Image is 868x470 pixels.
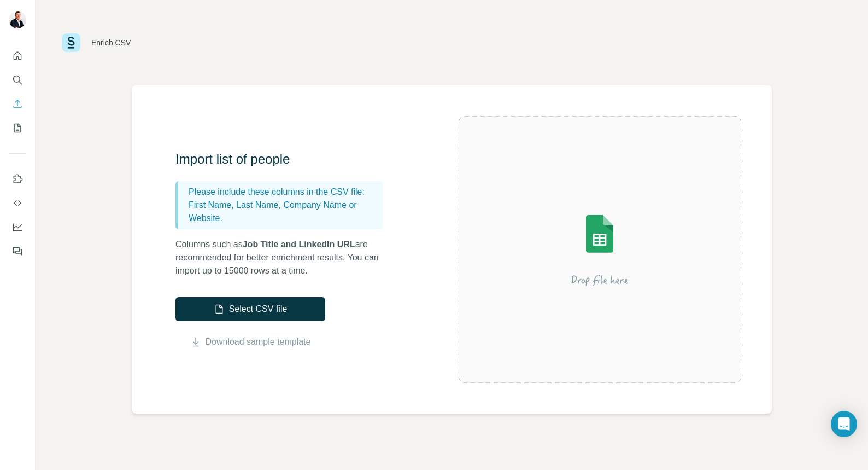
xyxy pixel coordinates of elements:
p: Columns such as are recommended for better enrichment results. You can import up to 15000 rows at... [175,238,394,277]
button: Quick start [9,46,26,66]
img: Surfe Logo [62,33,80,52]
button: My lists [9,118,26,138]
p: First Name, Last Name, Company Name or Website. [189,199,379,225]
div: Open Intercom Messenger [831,411,857,437]
button: Select CSV file [175,297,325,321]
button: Search [9,70,26,90]
img: Surfe Illustration - Drop file here or select below [501,184,698,315]
button: Feedback [9,241,26,261]
div: Enrich CSV [91,37,131,48]
button: Use Surfe API [9,193,26,213]
span: Job Title and LinkedIn URL [243,240,355,249]
button: Dashboard [9,217,26,237]
a: Download sample template [206,335,311,349]
p: Please include these columns in the CSV file: [189,185,379,199]
button: Enrich CSV [9,94,26,114]
img: Avatar [9,11,26,28]
h3: Import list of people [175,150,394,168]
button: Use Surfe on LinkedIn [9,169,26,189]
button: Download sample template [175,335,325,349]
